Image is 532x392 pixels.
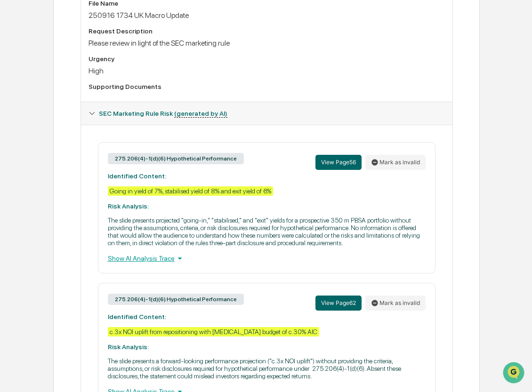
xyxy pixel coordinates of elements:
u: (generated by AI) [174,110,227,118]
button: Mark as invalid [365,296,426,311]
span: Attestations [78,118,117,128]
span: Data Lookup [19,136,59,145]
div: SEC Marketing Rule Risk (generated by AI) [81,102,452,125]
div: 275.206(4)-1(d)(6) Hypothetical Performance [108,153,244,164]
button: Start new chat [160,74,171,86]
img: 1746055101610-c473b297-6a78-478c-a979-82029cc54cd1 [9,72,26,88]
p: The slide presents a forward-looking performance projection ("c.3x NOI uplift") without providing... [108,357,426,380]
span: Preclearance [19,118,61,128]
div: Please review in light of the SEC marketing rule [89,39,445,48]
div: Show AI Analysis Trace [108,253,426,264]
div: 275.206(4)-1(d)(6) Hypothetical Performance [108,294,244,305]
p: How can we help? [9,19,171,34]
div: Request Description [89,27,445,35]
div: 250916 1734 UK Macro Update [89,11,445,20]
a: Powered byPylon [66,159,114,166]
button: Mark as invalid [365,155,426,170]
button: View Page56 [315,155,362,170]
a: 🔎Data Lookup [6,132,63,149]
p: The slide presents projected "going-in," "stabilised," and "exit" yields for a prospective 350 m ... [108,216,426,247]
div: Start new chat [32,72,154,81]
span: Pylon [94,159,114,166]
span: SEC Marketing Rule Risk [99,110,227,117]
div: 🗄️ [68,119,76,127]
button: View Page62 [315,296,362,311]
strong: Identified Content: [108,313,166,320]
strong: Identified Content: [108,172,166,180]
div: Going in yield of 7%, stabilised yield of 8% and exit yield of 6% [108,186,273,196]
a: 🖐️Preclearance [6,114,64,131]
strong: Risk Analysis: [108,343,149,351]
div: High [89,66,445,75]
div: 🔎 [9,137,17,144]
div: Urgency [89,55,445,63]
div: Supporting Documents [89,83,445,90]
iframe: Open customer support [502,361,527,386]
div: c.3x NOI uplift from repositioning with [MEDICAL_DATA] budget of c.30% AIC [108,327,319,336]
a: 🗄️Attestations [64,114,121,131]
div: 🖐️ [9,119,17,127]
strong: Risk Analysis: [108,202,149,210]
div: We're available if you need us! [32,81,119,88]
